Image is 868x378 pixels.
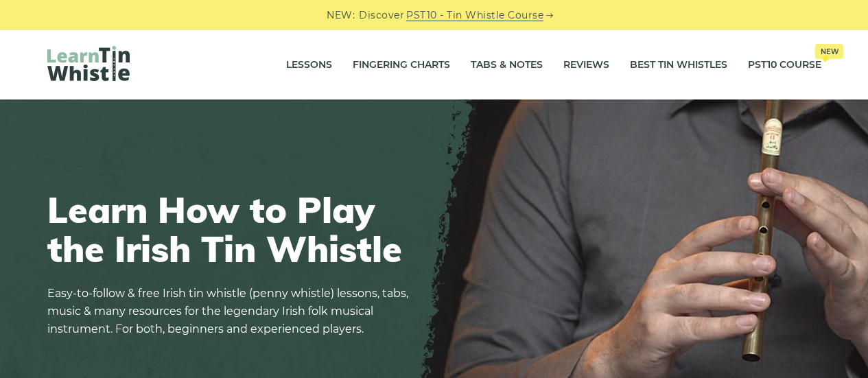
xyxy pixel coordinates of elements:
[47,285,418,338] p: Easy-to-follow & free Irish tin whistle (penny whistle) lessons, tabs, music & many resources for...
[748,48,821,82] a: PST10 CourseNew
[563,48,609,82] a: Reviews
[47,190,418,268] h1: Learn How to Play the Irish Tin Whistle
[815,44,843,59] span: New
[286,48,332,82] a: Lessons
[47,46,130,81] img: LearnTinWhistle.com
[471,48,543,82] a: Tabs & Notes
[353,48,450,82] a: Fingering Charts
[630,48,727,82] a: Best Tin Whistles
